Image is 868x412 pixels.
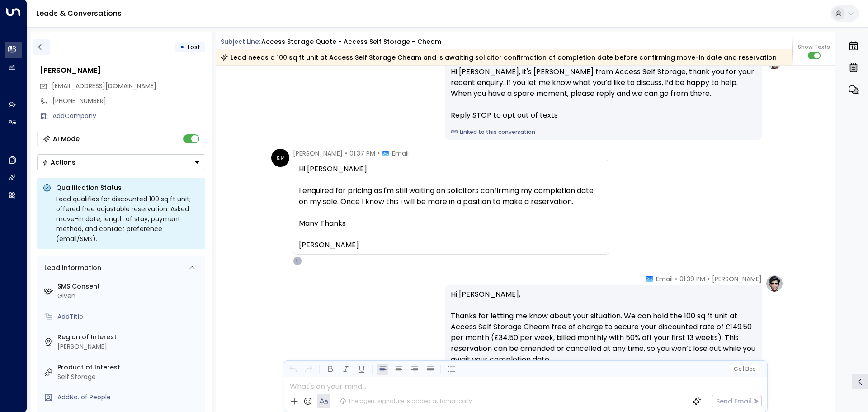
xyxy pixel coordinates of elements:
label: Region of Interest [57,332,202,342]
label: Product of Interest [57,363,202,372]
button: Undo [287,364,298,375]
span: 01:37 PM [349,149,375,158]
button: Cc|Bcc [730,365,759,374]
span: Cc Bcc [733,366,755,372]
button: Redo [303,364,314,375]
div: AI Mode [53,134,80,143]
div: [PERSON_NAME] [40,65,205,76]
span: [PERSON_NAME] [293,149,343,158]
div: [PERSON_NAME] [299,240,604,251]
div: Self Storage [57,372,202,382]
div: [PHONE_NUMBER] [52,96,205,106]
span: Email [392,149,409,158]
div: Lead Information [41,263,101,273]
span: Lost [188,43,200,52]
a: Linked to this conversation [451,128,756,136]
span: • [377,149,380,158]
div: Actions [42,158,75,166]
div: KR [271,149,289,167]
div: • [180,39,184,55]
span: • [345,149,347,158]
div: Many Thanks [299,218,604,229]
div: The agent signature is added automatically [340,397,472,405]
div: Lead needs a 100 sq ft unit at Access Self Storage Cheam and is awaiting solicitor confirmation o... [221,53,777,62]
label: SMS Consent [57,282,202,291]
p: Qualification Status [56,183,200,192]
div: AddNo. of People [57,393,202,402]
button: Actions [37,154,205,170]
div: Hi [PERSON_NAME], it's [PERSON_NAME] from Access Self Storage, thank you for your recent enquiry.... [451,66,756,121]
span: rigley506@hotmail.com [52,81,156,91]
span: • [708,275,710,284]
span: 01:39 PM [679,275,705,284]
div: Given [57,291,202,301]
img: profile-logo.png [765,275,783,293]
div: I enquired for pricing as i'm still waiting on solicitors confirming my completion date on my sal... [299,185,604,207]
span: • [675,275,677,284]
div: [PERSON_NAME] [57,342,202,351]
div: Lead qualifies for discounted 100 sq ft unit; offered free adjustable reservation. Asked move-in ... [56,194,200,244]
a: Leads & Conversations [36,8,122,19]
div: Access Storage Quote - Access Self Storage - Cheam [261,37,441,47]
span: Show Texts [798,43,830,51]
div: L [293,256,302,265]
div: Button group with a nested menu [37,154,205,170]
span: | [742,366,744,372]
span: Subject Line: [221,37,260,46]
div: AddCompany [52,111,205,121]
span: Email [656,275,673,284]
div: Hi [PERSON_NAME] [299,164,604,175]
div: AddTitle [57,312,202,322]
span: [EMAIL_ADDRESS][DOMAIN_NAME] [52,81,156,90]
span: [PERSON_NAME] [712,275,762,284]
